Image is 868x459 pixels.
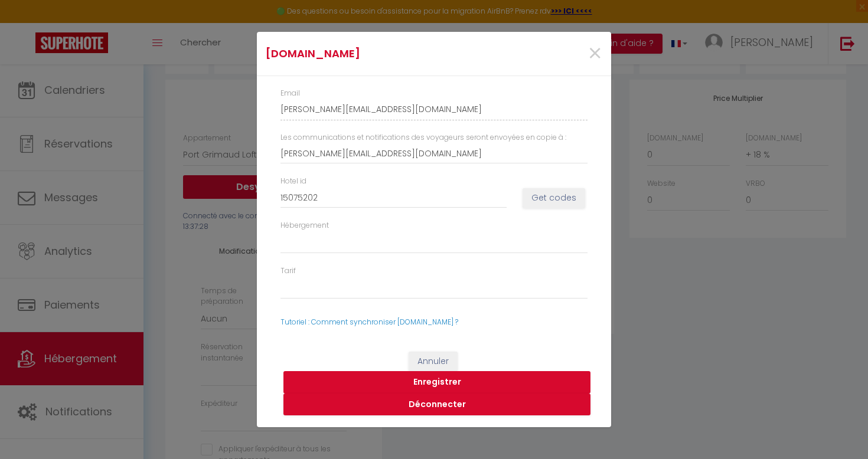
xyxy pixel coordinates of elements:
button: Déconnecter [283,394,590,416]
label: Email [280,88,300,99]
button: Annuler [409,352,458,372]
label: Hotel id [280,176,306,187]
label: Tarif [280,265,296,277]
span: × [588,36,602,71]
a: Tutoriel : Comment synchroniser [DOMAIN_NAME] ? [280,317,458,327]
label: Hébergement [280,220,329,231]
h4: [DOMAIN_NAME] [266,45,485,62]
button: Close [588,41,602,67]
label: Les communications et notifications des voyageurs seront envoyées en copie à : [280,132,566,143]
button: Enregistrer [283,371,590,394]
button: Get codes [523,188,585,208]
